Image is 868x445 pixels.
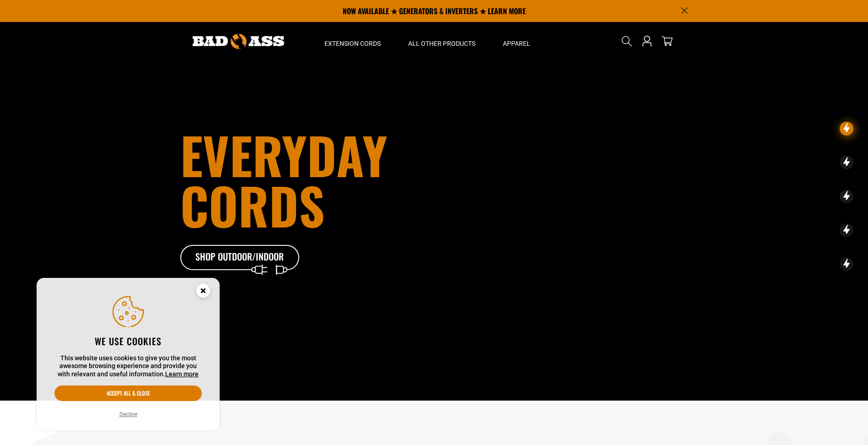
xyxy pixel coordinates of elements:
[324,39,381,48] span: Extension Cords
[117,410,140,419] button: Decline
[180,245,299,271] a: Shop Outdoor/Indoor
[620,34,634,49] summary: Search
[180,130,485,230] h1: Everyday cords
[394,22,489,60] summary: All Other Products
[54,335,202,347] h2: We use cookies
[37,278,220,431] aside: Cookie Consent
[489,22,544,60] summary: Apparel
[54,354,202,379] p: This website uses cookies to give you the most awesome browsing experience and provide you with r...
[193,34,284,49] img: Bad Ass Extension Cords
[408,39,475,48] span: All Other Products
[503,39,530,48] span: Apparel
[54,385,202,401] button: Accept all & close
[165,370,199,378] a: Learn more
[311,22,394,60] summary: Extension Cords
